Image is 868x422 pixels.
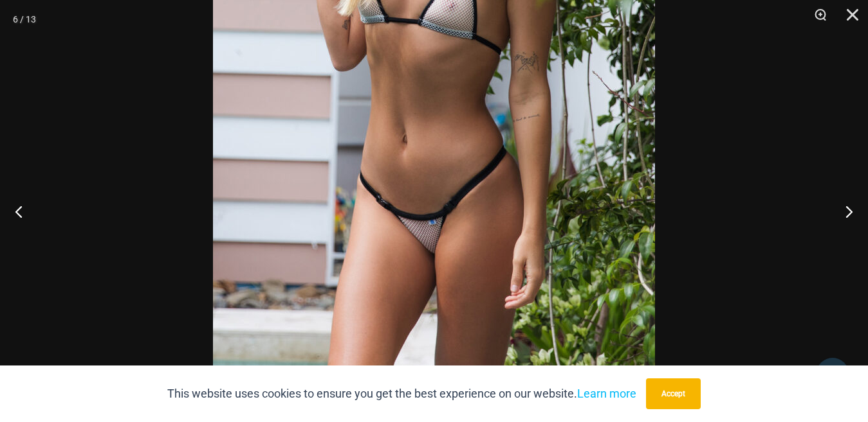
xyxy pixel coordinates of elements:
[167,384,636,403] p: This website uses cookies to ensure you get the best experience on our website.
[577,387,636,400] a: Learn more
[13,10,36,29] div: 6 / 13
[820,179,868,243] button: Next
[646,378,701,409] button: Accept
